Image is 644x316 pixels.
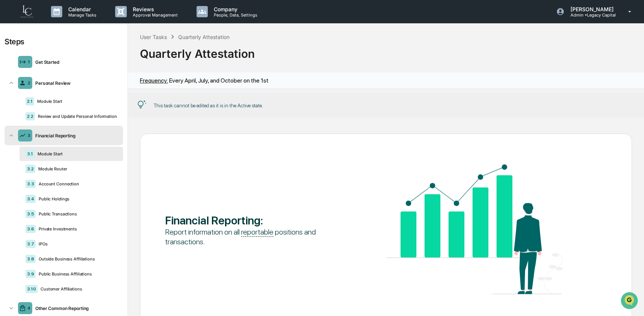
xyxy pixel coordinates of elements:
div: Public Transactions [36,211,117,217]
div: IPOs [36,241,117,247]
u: reportable [241,227,273,237]
img: Financial Reporting [386,164,563,294]
div: Account Connection [36,181,117,187]
div: Public Holdings [36,196,117,202]
div: Public Business Affiliations [36,271,117,277]
div: We're available if you need us! [26,65,95,71]
p: [PERSON_NAME] [564,6,617,12]
div: Outside Business Affiliations [36,256,117,262]
span: Data Lookup [15,109,47,116]
div: 🖐️ [8,95,14,101]
p: Reviews [127,6,182,12]
div: 1 [28,59,30,65]
p: Admin • Legacy Capital [564,12,617,18]
div: Quarterly Attestation [178,34,230,40]
div: 3.3 [26,180,36,188]
div: Review and Update Personal Information [35,114,117,119]
div: 🗄️ [54,95,60,101]
div: 4 [27,305,30,311]
div: 3.6 [26,225,36,233]
img: Tip [137,100,146,109]
div: 2.2 [26,112,35,120]
span: Pylon [75,127,91,133]
span: Frequency: [140,77,168,84]
div: Start new chat [26,57,123,65]
span: Preclearance [15,95,48,102]
a: 🖐️Preclearance [5,92,51,105]
span: Attestations [62,95,93,102]
img: 1746055101610-c473b297-6a78-478c-a979-82029cc54cd1 [8,57,21,71]
div: Module Router [35,166,117,172]
p: Company [208,6,261,12]
img: logo [18,5,36,19]
div: Financial Reporting : [165,214,342,227]
div: 2.1 [26,97,34,105]
div: Every April, July, and October on the 1st [140,77,269,84]
div: Steps [5,37,24,46]
p: People, Data, Settings [208,12,261,18]
div: Get Started [32,59,120,65]
iframe: Open customer support [620,291,640,311]
div: Customer Affiliations [38,286,117,292]
div: This task cannot be edited as it is in the Active state. [154,102,263,108]
p: Manage Tasks [62,12,100,18]
a: 🗄️Attestations [51,92,96,105]
div: 3.9 [26,270,36,278]
a: Powered byPylon [53,127,91,133]
div: 3.1 [26,150,35,158]
div: Module Start [34,99,117,104]
div: 3.8 [26,255,36,263]
div: User Tasks [140,34,167,40]
div: 3.4 [26,195,36,203]
p: Approval Management [127,12,182,18]
div: Quarterly Attestation [140,41,632,60]
div: Personal Review [32,80,120,86]
button: Start new chat [128,60,137,69]
p: How can we help? [8,16,137,28]
a: 🔎Data Lookup [5,106,50,119]
div: 3.7 [26,240,36,248]
div: Other Common Reporting [32,305,120,311]
div: 3.5 [26,210,36,218]
div: 3.2 [26,165,35,173]
div: Module Start [35,151,117,156]
div: Report information on all positions and transactions. [165,227,342,247]
div: 3 [27,133,30,138]
div: 🔎 [8,110,14,116]
div: Private Investments [36,226,117,232]
div: Financial Reporting [32,133,120,138]
div: 3.10 [26,285,38,293]
p: Calendar [62,6,100,12]
div: 2 [28,80,30,86]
